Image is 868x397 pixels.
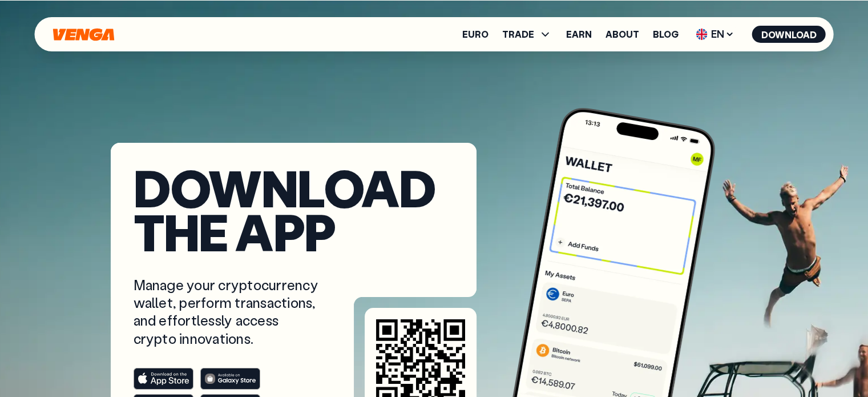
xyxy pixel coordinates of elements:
[502,30,534,39] span: TRADE
[752,26,826,43] button: Download
[696,29,708,40] img: flag-uk
[134,166,454,253] h1: Download the app
[566,30,592,39] a: Earn
[653,30,679,39] a: Blog
[134,276,321,347] p: Manage your cryptocurrency wallet, perform transactions, and effortlessly access crypto innovations.
[52,28,116,41] svg: Home
[502,27,552,41] span: TRADE
[692,25,738,43] span: EN
[462,30,488,39] a: Euro
[605,30,639,39] a: About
